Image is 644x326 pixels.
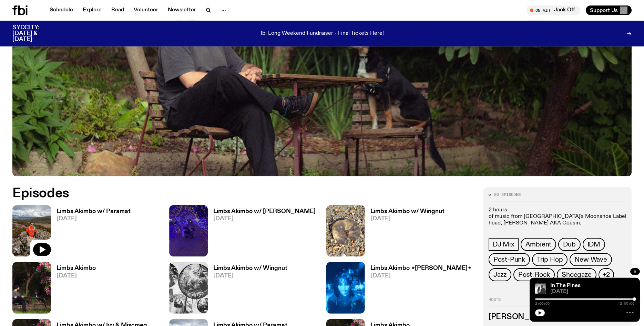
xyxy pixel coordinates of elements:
[513,268,555,281] a: Post-Rock
[583,238,605,251] a: IDM
[489,207,626,227] p: 2 hours of music from [GEOGRAPHIC_DATA]'s Moonshoe Label head, [PERSON_NAME] AKA Cousin.
[370,216,444,222] span: [DATE]
[493,271,507,278] span: Jazz
[12,25,57,42] h3: SYDCITY: [DATE] & [DATE]
[535,302,550,305] span: 2:00:00
[537,256,563,263] span: Trip Hop
[370,209,444,214] h3: Limbs Akimbo w/ Wingnut
[12,187,422,200] h2: Episodes
[562,271,591,278] span: Shoegaze
[570,253,612,266] a: New Wave
[45,6,77,15] a: Schedule
[563,241,575,248] span: Dub
[493,241,514,248] span: DJ Mix
[599,268,614,281] button: +2
[489,313,626,321] h3: [PERSON_NAME] Fester
[213,216,316,222] span: [DATE]
[370,265,471,271] h3: Limbs Akimbo ⋆[PERSON_NAME]⋆
[169,262,208,313] img: Image from 'Domebooks: Reflecting on Domebook 2' by Lloyd Kahn
[620,302,634,305] span: 2:00:00
[574,256,607,263] span: New Wave
[489,298,626,306] h2: Hosts
[213,209,316,214] h3: Limbs Akimbo w/ [PERSON_NAME]
[557,268,596,281] a: Shoegaze
[365,209,444,256] a: Limbs Akimbo w/ Wingnut[DATE]
[489,253,530,266] a: Post-Punk
[365,265,471,313] a: Limbs Akimbo ⋆[PERSON_NAME]⋆[DATE]
[586,6,632,15] button: Support Us
[527,6,580,15] button: On AirJack Off
[57,265,96,271] h3: Limbs Akimbo
[79,6,106,15] a: Explore
[57,273,96,279] span: [DATE]
[525,241,552,248] span: Ambient
[107,6,128,15] a: Read
[57,216,131,222] span: [DATE]
[489,268,511,281] a: Jazz
[51,265,96,313] a: Limbs Akimbo[DATE]
[493,256,525,263] span: Post-Punk
[587,241,600,248] span: IDM
[603,271,610,278] span: +2
[550,289,634,294] span: [DATE]
[208,209,316,256] a: Limbs Akimbo w/ [PERSON_NAME][DATE]
[164,6,200,15] a: Newsletter
[489,238,519,251] a: DJ Mix
[532,253,568,266] a: Trip Hop
[51,209,131,256] a: Limbs Akimbo w/ Paramat[DATE]
[494,193,521,197] span: 92 episodes
[518,271,550,278] span: Post-Rock
[213,273,287,279] span: [DATE]
[370,273,471,279] span: [DATE]
[57,209,131,214] h3: Limbs Akimbo w/ Paramat
[558,238,580,251] a: Dub
[260,31,384,37] p: fbi Long Weekend Fundraiser - Final Tickets Here!
[130,6,162,15] a: Volunteer
[213,265,287,271] h3: Limbs Akimbo w/ Wingnut
[521,238,556,251] a: Ambient
[12,262,51,313] img: Jackson sits at an outdoor table, legs crossed and gazing at a black and brown dog also sitting a...
[208,265,287,313] a: Limbs Akimbo w/ Wingnut[DATE]
[590,7,618,13] span: Support Us
[550,283,581,288] a: In The Pines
